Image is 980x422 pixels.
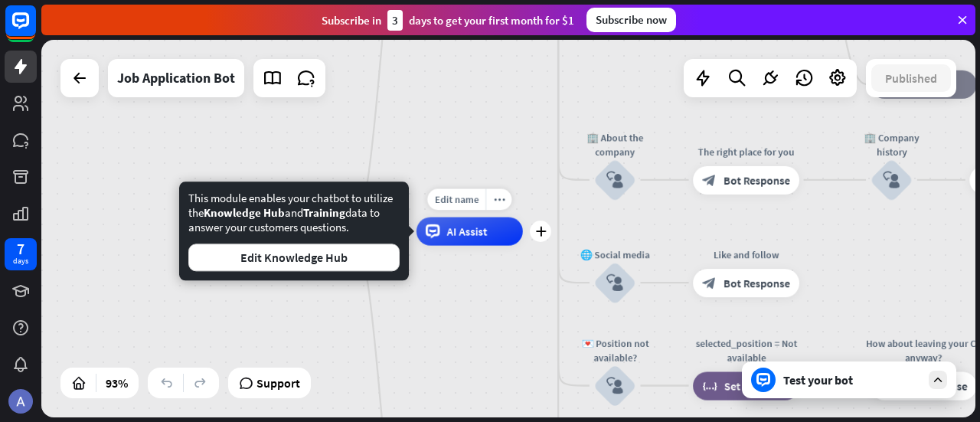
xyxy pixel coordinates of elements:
div: 7 [17,242,24,256]
span: Edit name [434,193,478,206]
span: Training [303,205,345,220]
span: Knowledge Hub [204,205,285,220]
span: Bot Response [724,276,790,290]
div: 🌐 Social media [573,247,658,262]
i: block_set_attribute [702,378,717,393]
div: 93% [101,371,132,395]
i: block_user_input [606,274,623,291]
div: Test your bot [783,372,921,388]
div: days [13,256,28,267]
button: Edit Knowledge Hub [188,244,400,271]
i: block_bot_response [702,173,717,188]
div: This module enables your chatbot to utilize the and data to answer your customers questions. [188,191,400,271]
span: Support [256,371,300,395]
button: Published [871,64,951,92]
div: Like and follow [682,247,810,262]
div: 🏢 Company history [849,130,934,159]
div: selected_position = Not available [682,336,810,365]
a: 7 days [5,238,37,270]
div: 🏢 About the company [573,130,658,159]
i: plus [535,227,546,237]
div: Subscribe now [586,8,676,32]
i: block_user_input [606,172,623,188]
div: 💌 Position not available? [573,336,658,365]
span: Bot Response [901,378,968,393]
span: Set attribute [724,378,787,393]
i: more_horiz [493,194,505,204]
i: block_bot_response [702,276,717,290]
div: Subscribe in days to get your first month for $1 [322,10,574,31]
div: The right place for you [682,145,810,159]
span: Bot Response [724,173,790,188]
i: block_user_input [883,172,900,188]
div: 3 [387,10,403,31]
i: block_user_input [606,377,623,394]
button: Open LiveChat chat widget [12,6,58,52]
span: AI Assist [447,224,488,239]
div: Job Application Bot [117,59,235,97]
